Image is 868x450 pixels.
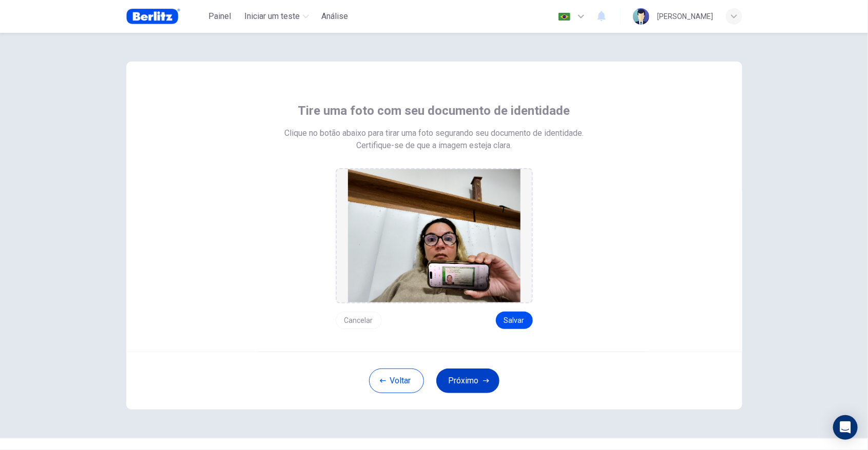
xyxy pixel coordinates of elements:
[317,7,352,26] div: Você precisa de uma licença para acessar este conteúdo
[208,10,231,23] span: Painel
[348,169,520,302] img: preview screemshot
[126,6,180,27] img: Berlitz Brasil logo
[284,127,584,139] span: Clique no botão abaixo para tirar uma foto segurando seu documento de identidade.
[203,7,236,26] button: Painel
[369,369,424,393] button: Voltar
[244,10,300,23] span: Iniciar um teste
[126,6,204,27] a: Berlitz Brasil logo
[240,7,313,26] button: Iniciar um teste
[317,7,352,26] button: Análise
[496,312,533,329] button: Salvar
[833,415,858,440] div: Open Intercom Messenger
[436,369,499,393] button: Próximo
[633,8,649,25] img: Profile picture
[658,10,713,23] div: [PERSON_NAME]
[321,10,348,23] span: Análise
[336,312,382,329] button: Cancelar
[356,139,512,152] span: Certifique-se de que a imagem esteja clara.
[298,103,570,119] span: Tire uma foto com seu documento de identidade
[558,13,571,21] img: pt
